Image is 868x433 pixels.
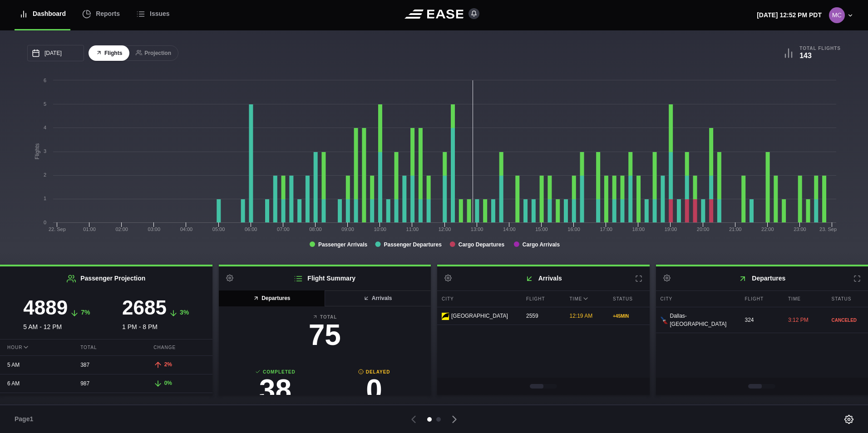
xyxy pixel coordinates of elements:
[219,266,431,290] h2: Flight Summary
[437,266,650,290] h2: Arrivals
[44,78,46,83] text: 6
[226,369,325,409] a: Completed38
[44,196,46,201] text: 1
[219,290,325,306] button: Departures
[44,148,46,154] text: 3
[44,125,46,130] text: 4
[83,226,96,232] text: 01:00
[565,291,607,307] div: Time
[471,226,483,232] text: 13:00
[794,226,806,232] text: 23:00
[600,226,612,232] text: 17:00
[164,380,172,386] span: 0%
[829,7,845,23] img: 1153cdcb26907aa7d1cda5a03a6cdb74
[106,298,205,332] div: 1 PM - 8 PM
[212,226,225,232] text: 05:00
[34,143,40,159] tspan: Flights
[146,340,212,355] div: Change
[740,311,782,329] div: 324
[180,309,189,316] span: 3%
[245,226,257,232] text: 06:00
[819,226,837,232] tspan: 23. Sep
[523,241,560,248] tspan: Cargo Arrivals
[799,52,812,59] b: 143
[226,369,325,375] b: Completed
[226,314,424,354] a: Total75
[522,307,563,325] div: 2559
[325,369,424,375] b: Delayed
[49,226,66,232] tspan: 22. Sep
[632,226,645,232] text: 18:00
[784,291,825,307] div: Time
[656,291,738,307] div: City
[81,309,90,316] span: 7%
[73,394,139,411] div: 532
[44,172,46,177] text: 2
[522,291,563,307] div: Flight
[7,298,106,332] div: 5 AM - 12 PM
[535,226,548,232] text: 15:00
[44,101,46,107] text: 5
[613,313,645,320] div: + 45 MIN
[318,241,368,248] tspan: Passenger Arrivals
[44,220,46,225] text: 0
[115,226,128,232] text: 02:00
[384,241,442,248] tspan: Passenger Departures
[437,291,519,307] div: City
[451,312,508,320] span: [GEOGRAPHIC_DATA]
[570,313,593,319] span: 12:19 AM
[439,226,451,232] text: 12:00
[122,298,167,318] h3: 2685
[341,226,354,232] text: 09:00
[799,45,841,51] b: Total Flights
[73,375,139,392] div: 987
[89,45,129,61] button: Flights
[325,369,424,409] a: Delayed0
[128,45,178,61] button: Projection
[670,312,734,328] span: Dallas-[GEOGRAPHIC_DATA]
[27,45,84,61] input: mm/dd/yyyy
[180,226,193,232] text: 04:00
[73,356,139,374] div: 387
[665,226,677,232] text: 19:00
[325,375,424,404] h3: 0
[374,226,386,232] text: 10:00
[226,314,424,320] b: Total
[406,226,419,232] text: 11:00
[567,226,580,232] text: 16:00
[608,291,650,307] div: Status
[324,290,431,306] button: Arrivals
[73,340,139,355] div: Total
[148,226,161,232] text: 03:00
[757,10,822,20] p: [DATE] 12:52 PM PDT
[226,375,325,404] h3: 38
[697,226,710,232] text: 20:00
[459,241,505,248] tspan: Cargo Departures
[309,226,322,232] text: 08:00
[277,226,290,232] text: 07:00
[164,361,172,368] span: 2%
[832,317,864,324] div: CANCELED
[15,414,37,424] span: Page 1
[788,317,809,323] span: 3:12 PM
[226,320,424,349] h3: 75
[729,226,742,232] text: 21:00
[23,298,68,318] h3: 4889
[761,226,774,232] text: 22:00
[503,226,516,232] text: 14:00
[740,291,782,307] div: Flight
